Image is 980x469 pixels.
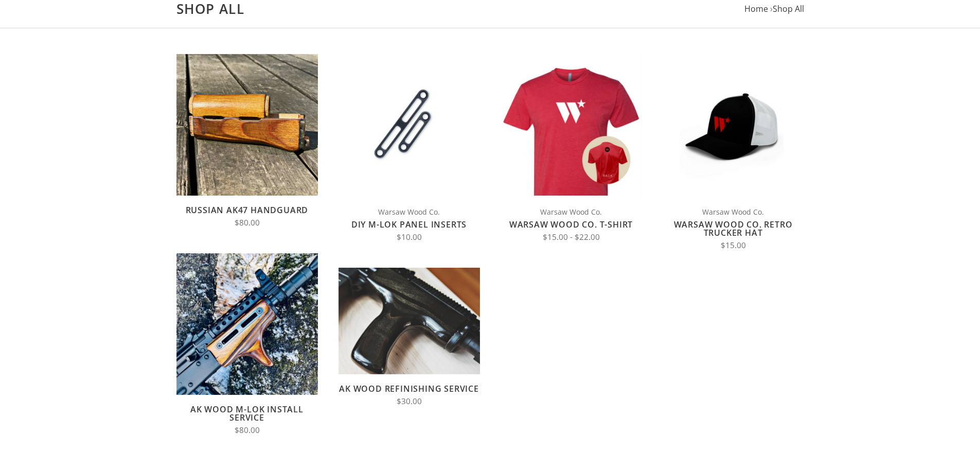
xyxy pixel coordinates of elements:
a: Shop All [773,3,804,14]
img: Russian AK47 Handguard [176,54,318,196]
img: Warsaw Wood Co. Retro Trucker Hat [663,54,804,196]
span: $15.00 [721,240,746,251]
img: AK Wood M-LOK Install Service [176,253,318,395]
a: AK Wood M-LOK Install Service [190,404,304,423]
img: Warsaw Wood Co. T-Shirt [501,54,642,196]
a: AK Wood Refinishing Service [339,383,479,394]
a: DIY M-LOK Panel Inserts [351,219,467,230]
li: › [770,2,804,16]
h1: Shop All [176,1,804,18]
a: Home [744,3,768,14]
span: $80.00 [235,425,260,436]
span: $10.00 [397,232,422,242]
a: Russian AK47 Handguard [186,204,309,216]
span: $30.00 [397,396,422,407]
a: Warsaw Wood Co. Retro Trucker Hat [674,219,793,238]
span: Warsaw Wood Co. [501,206,642,218]
span: $80.00 [235,217,260,228]
span: $15.00 - $22.00 [543,232,600,242]
span: Warsaw Wood Co. [663,206,804,218]
img: AK Wood Refinishing Service [338,268,480,374]
a: Warsaw Wood Co. T-Shirt [509,219,633,230]
span: Warsaw Wood Co. [338,206,480,218]
img: DIY M-LOK Panel Inserts [338,54,480,196]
